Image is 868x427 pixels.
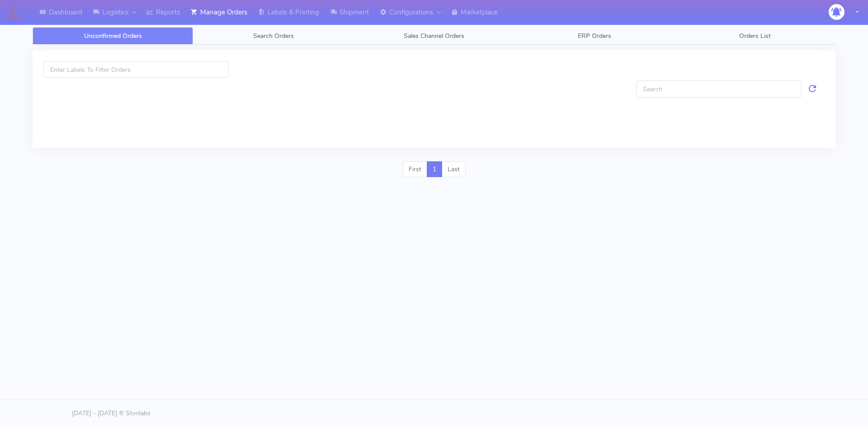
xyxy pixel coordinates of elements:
[84,32,142,40] span: Unconfirmed Orders
[739,32,771,40] span: Orders List
[578,32,611,40] span: ERP Orders
[404,32,464,40] span: Sales Channel Orders
[33,27,835,45] ul: Tabs
[43,61,229,78] input: Enter Labels To Filter Orders
[636,80,802,97] input: Search
[253,32,294,40] span: Search Orders
[427,161,442,178] a: 1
